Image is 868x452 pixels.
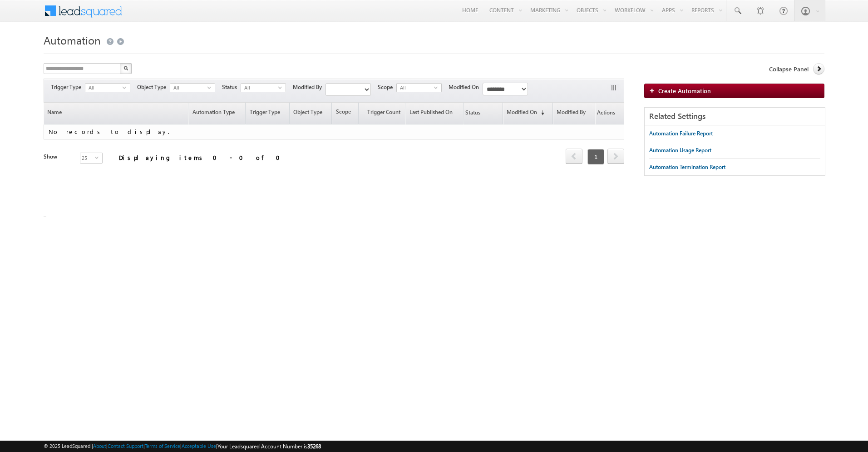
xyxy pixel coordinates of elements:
a: Trigger Type [246,103,289,124]
span: Trigger Type [51,83,85,91]
div: Related Settings [645,108,825,125]
span: (sorted descending) [537,109,544,116]
img: Search [123,66,128,70]
span: Actions [596,104,615,124]
span: Object Type [137,83,170,91]
img: add_icon.png [649,88,658,93]
a: Last Published On [406,103,463,124]
div: Automation Termination Report [649,163,725,171]
span: Scope [332,103,358,124]
span: All [241,84,278,92]
a: prev [566,149,582,164]
div: Automation Usage Report [649,146,711,154]
span: next [607,149,624,164]
span: prev [566,149,582,164]
span: All [397,84,434,92]
span: select [207,85,215,89]
a: Trigger Count [359,103,405,124]
div: _ [44,30,825,258]
span: select [278,85,286,89]
a: Object Type [290,103,331,124]
span: Modified By [293,83,325,91]
span: © 2025 LeadSquared | | | | | [44,442,321,451]
a: Modified By [553,103,595,124]
div: Automation Failure Report [649,129,713,138]
div: Show [44,153,73,161]
span: Status [464,104,480,124]
a: Automation Failure Report [649,125,713,142]
a: Acceptable Use [182,443,216,449]
a: Name [44,103,188,124]
span: Your Leadsquared Account Number is [217,443,321,450]
span: All [85,84,123,92]
span: Modified On [449,83,483,91]
a: Terms of Service [145,443,180,449]
span: Collapse Panel [769,65,809,73]
span: select [95,155,102,159]
span: Scope [378,83,396,91]
span: 1 [587,149,604,164]
span: Create Automation [658,87,711,94]
a: Contact Support [108,443,143,449]
span: select [123,85,130,89]
span: select [434,85,441,89]
span: 35268 [307,443,321,450]
a: About [93,443,106,449]
a: next [607,149,624,164]
a: Automation Type [189,103,245,124]
span: Automation [44,33,101,47]
span: Status [222,83,241,91]
a: Modified On(sorted descending) [503,103,552,124]
a: Automation Termination Report [649,159,725,175]
td: No records to display. [44,124,625,139]
a: Automation Usage Report [649,142,711,159]
div: Displaying items 0 - 0 of 0 [119,152,286,163]
span: All [170,84,207,92]
span: 25 [80,153,95,163]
